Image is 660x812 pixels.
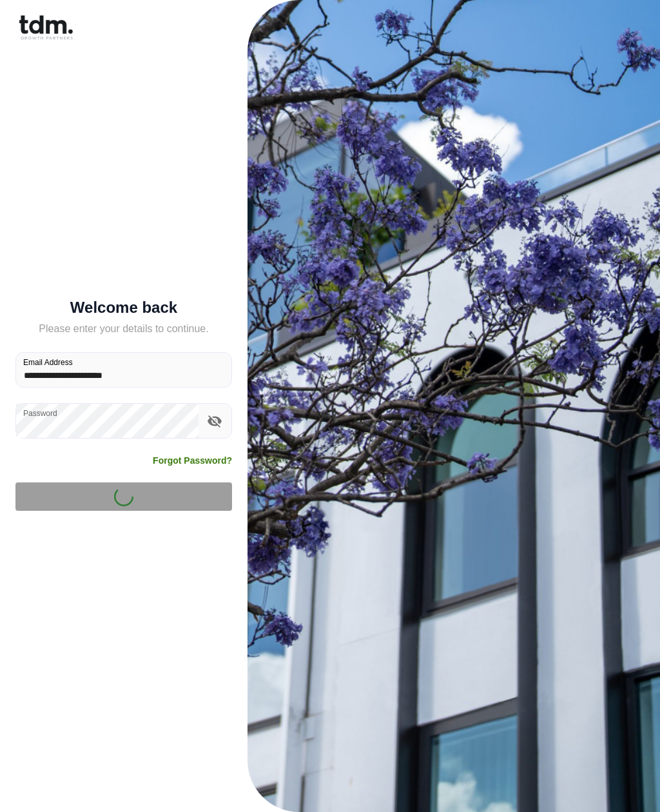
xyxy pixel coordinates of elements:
[23,357,73,368] label: Email Address
[15,301,232,314] h5: Welcome back
[15,321,232,337] h5: Please enter your details to continue.
[204,410,226,432] button: toggle password visibility
[23,408,57,419] label: Password
[153,454,232,467] a: Forgot Password?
